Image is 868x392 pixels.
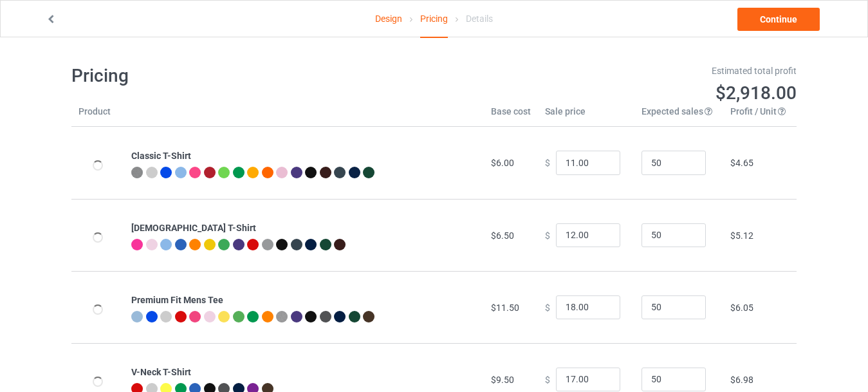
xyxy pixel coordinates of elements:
span: $ [545,158,550,168]
span: $11.50 [491,303,519,313]
a: Continue [737,8,820,31]
th: Expected sales [634,105,723,127]
b: [DEMOGRAPHIC_DATA] T-Shirt [131,223,256,233]
th: Sale price [538,105,634,127]
span: $6.05 [730,303,753,313]
span: $6.00 [491,158,514,168]
h1: Pricing [71,64,425,88]
span: $6.50 [491,230,514,241]
img: heather_texture.png [276,311,288,322]
span: $9.50 [491,375,514,385]
span: $ [545,374,550,384]
span: $ [545,302,550,312]
span: $4.65 [730,158,753,168]
a: Design [375,1,402,37]
div: Pricing [420,1,448,38]
span: $5.12 [730,230,753,241]
th: Profit / Unit [723,105,797,127]
b: Classic T-Shirt [131,151,191,161]
th: Base cost [484,105,538,127]
th: Product [71,105,124,127]
b: V-Neck T-Shirt [131,367,191,377]
b: Premium Fit Mens Tee [131,295,223,305]
img: heather_texture.png [131,167,143,178]
div: Details [466,1,493,37]
span: $2,918.00 [716,82,797,104]
span: $6.98 [730,375,753,385]
span: $ [545,230,550,240]
div: Estimated total profit [443,64,797,77]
